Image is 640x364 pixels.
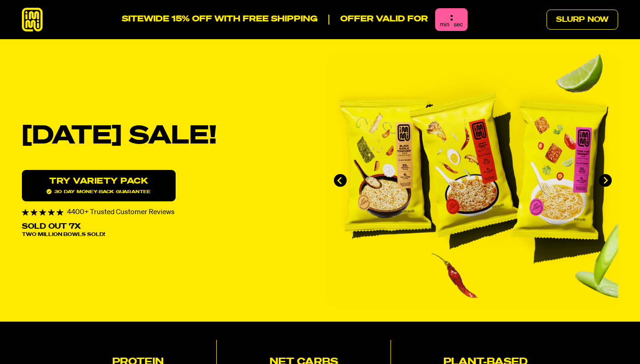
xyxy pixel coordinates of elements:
div: : [450,12,453,23]
span: Two Million Bowls Sold! [22,232,105,237]
li: 1 of 4 [328,54,619,307]
span: sec [454,22,463,28]
p: SITEWIDE 15% OFF WITH FREE SHIPPING [122,15,317,25]
div: 4400+ Trusted Customer Reviews [22,209,313,216]
div: immi slideshow [328,54,619,307]
h1: [DATE] SALE! [22,124,313,149]
p: Offer valid for [328,15,428,25]
a: Try variety Pack30 day money-back guarantee [22,170,176,201]
button: Go to last slide [334,174,347,187]
button: Next slide [599,174,612,187]
p: Sold Out 7X [22,223,81,231]
span: min [440,22,449,28]
a: Slurp Now [546,10,618,30]
span: 30 day money-back guarantee [47,189,151,194]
